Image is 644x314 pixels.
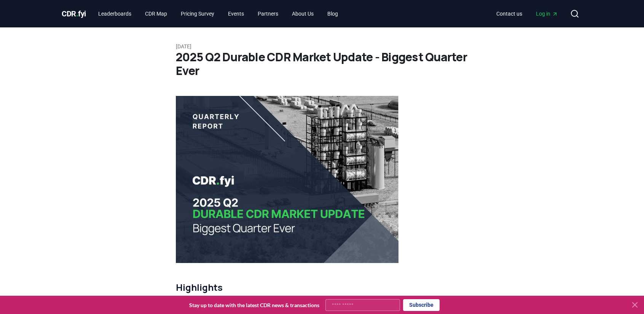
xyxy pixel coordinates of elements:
a: Log in [530,7,564,21]
a: Contact us [490,7,528,21]
span: Log in [536,10,558,18]
a: Partners [252,7,284,21]
a: CDR.fyi [62,8,86,19]
a: Blog [321,7,344,21]
a: Events [222,7,250,21]
a: Leaderboards [92,7,137,21]
a: About Us [286,7,320,21]
nav: Main [92,7,344,21]
a: CDR Map [139,7,173,21]
h1: 2025 Q2 Durable CDR Market Update - Biggest Quarter Ever [176,50,468,78]
img: blog post image [176,96,399,263]
nav: Main [490,7,564,21]
p: [DATE] [176,43,468,50]
span: . [76,9,78,18]
h2: Highlights [176,281,399,293]
a: Pricing Survey [175,7,220,21]
span: CDR fyi [62,9,86,18]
